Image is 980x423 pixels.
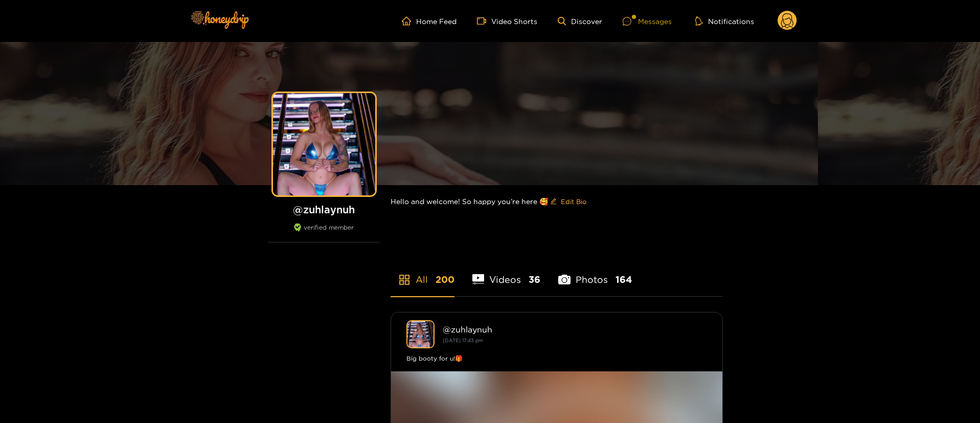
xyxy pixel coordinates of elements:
li: All [391,250,454,296]
div: @ zuhlaynuh [443,325,707,334]
span: edit [550,198,557,206]
div: Hello and welcome! So happy you’re here 🥰 [391,185,723,218]
div: verified member [268,224,380,242]
div: Big booty for u!🎁 [406,353,707,364]
a: Video Shorts [477,16,537,26]
span: 164 [616,273,632,286]
img: zuhlaynuh [406,320,435,348]
button: Notifications [692,16,757,26]
span: 36 [529,273,540,286]
span: video-camera [477,16,491,26]
small: [DATE] 17:43 pm [443,338,483,343]
li: Photos [558,250,632,296]
a: Discover [558,17,602,26]
span: Edit Bio [561,196,586,207]
span: appstore [398,274,411,286]
li: Videos [472,250,541,296]
button: editEdit Bio [548,193,588,210]
h1: @ zuhlaynuh [268,203,380,216]
div: Messages [623,15,672,27]
span: home [402,16,416,26]
a: Home Feed [402,16,457,26]
span: 200 [436,273,454,286]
